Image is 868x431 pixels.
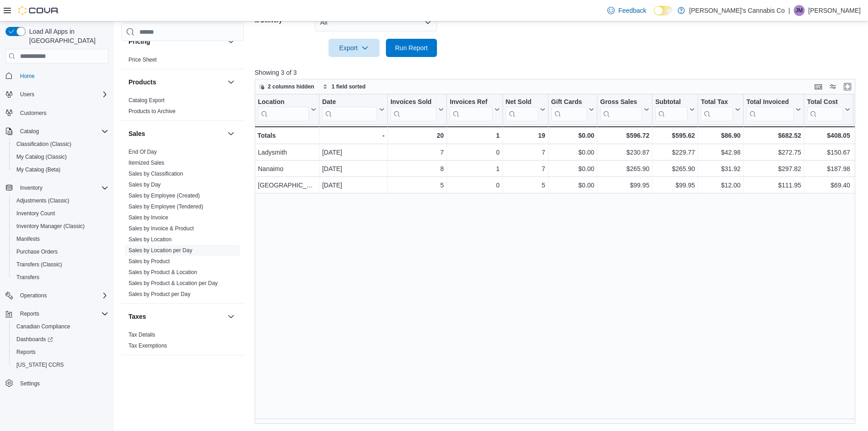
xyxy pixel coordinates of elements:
div: $99.95 [655,180,695,191]
span: My Catalog (Beta) [16,166,61,173]
span: Adjustments (Classic) [16,197,69,204]
div: Jeff McCollum [794,5,805,16]
a: My Catalog (Classic) [13,151,71,162]
span: Inventory Manager (Classic) [16,223,85,230]
button: Gross Sales [600,98,649,121]
div: 1 [450,130,499,141]
div: Gross Sales [600,98,642,107]
span: Catalog [20,128,39,135]
div: $265.90 [655,163,695,174]
span: Home [16,70,108,81]
div: Nanaimo [258,163,316,174]
a: Feedback [604,1,650,20]
div: Date [322,98,377,121]
div: Total Tax [701,98,733,107]
div: [GEOGRAPHIC_DATA] [258,180,316,191]
span: Manifests [13,234,108,244]
button: Location [258,98,316,121]
button: Keyboard shortcuts [813,81,824,92]
span: Inventory [20,184,42,192]
button: Adjustments (Classic) [9,194,112,207]
span: Sales by Invoice [128,214,168,221]
a: Reports [13,347,39,358]
p: Showing 3 of 3 [255,68,862,77]
div: Subtotal [655,98,688,121]
a: Sales by Product per Day [128,291,190,297]
button: Inventory Count [9,207,112,220]
div: Net Sold [505,98,538,121]
button: Classification (Classic) [9,138,112,151]
span: Sales by Invoice & Product [128,225,194,232]
button: Home [2,69,112,82]
div: $31.92 [701,163,740,174]
a: Manifests [13,234,43,244]
button: All [315,13,437,31]
span: Sales by Employee (Tendered) [128,203,203,210]
a: Dashboards [13,334,56,345]
div: Subtotal [655,98,688,107]
button: Settings [2,377,112,390]
button: My Catalog (Beta) [9,163,112,176]
a: Customers [16,108,50,119]
div: Invoices Ref [450,98,492,121]
div: Pricing [121,54,244,69]
span: End Of Day [128,148,157,156]
div: 20 [390,130,444,141]
div: $272.75 [746,147,801,158]
a: Settings [16,378,43,389]
a: Classification (Classic) [13,139,75,150]
div: Total Tax [701,98,733,121]
a: Tax Exemptions [128,343,167,349]
span: 2 columns hidden [268,83,314,90]
div: Gift Cards [551,98,587,107]
span: JM [796,5,803,16]
a: My Catalog (Beta) [13,164,64,175]
div: Date [322,98,377,107]
a: Sales by Product & Location per Day [128,280,218,286]
button: Users [16,89,38,100]
div: $42.98 [701,147,740,158]
div: $99.95 [600,180,649,191]
a: Catalog Export [128,97,164,104]
span: Reports [13,347,108,358]
button: Transfers [9,271,112,284]
div: $0.00 [551,180,594,191]
button: Run Report [386,39,437,57]
span: My Catalog (Classic) [16,153,67,161]
img: Cova [18,6,59,15]
button: Net Sold [505,98,545,121]
span: Settings [20,380,40,387]
button: 2 columns hidden [255,81,318,92]
button: Total Invoiced [746,98,801,121]
span: Sales by Location [128,236,172,243]
span: [US_STATE] CCRS [16,361,64,369]
span: Operations [20,292,47,299]
div: $69.40 [807,180,850,191]
button: Reports [16,308,43,319]
button: Enter fullscreen [842,81,853,92]
span: My Catalog (Classic) [13,151,108,162]
span: Inventory Count [16,210,55,217]
button: Transfers (Classic) [9,258,112,271]
h3: Pricing [128,37,150,46]
button: Total Cost [807,98,850,121]
div: Total Cost [807,98,842,121]
span: Transfers (Classic) [16,261,62,268]
span: Sales by Day [128,181,161,188]
div: Total Invoiced [746,98,794,107]
input: Dark Mode [654,6,673,16]
a: Sales by Classification [128,171,183,177]
span: Classification (Classic) [13,139,108,150]
span: Export [334,39,374,57]
span: Transfers (Classic) [13,259,108,270]
button: Sales [226,128,236,139]
span: Users [16,89,108,100]
span: Itemized Sales [128,159,164,166]
div: Gift Card Sales [551,98,587,121]
span: Feedback [618,6,646,15]
button: Manifests [9,233,112,245]
h3: Sales [128,129,145,138]
a: [US_STATE] CCRS [13,359,67,370]
button: Gift Cards [551,98,594,121]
